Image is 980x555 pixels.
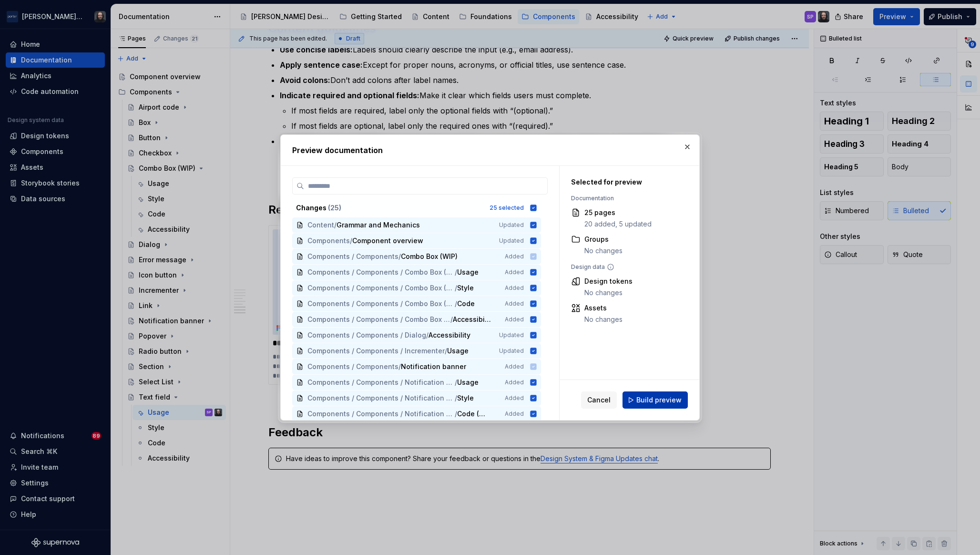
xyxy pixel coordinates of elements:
[505,394,524,402] span: Added
[352,236,423,246] span: Component overview
[499,331,524,339] span: Updated
[453,315,492,324] span: Accessibility
[571,263,677,271] div: Design data
[307,315,450,324] span: Components / Components / Combo Box (WIP)
[584,235,623,244] div: Groups
[455,393,457,403] span: /
[457,409,491,419] span: Code (WIP)
[307,330,426,340] span: Components / Components / Dialog
[505,410,524,418] span: Added
[584,303,623,313] div: Assets
[445,346,447,356] span: /
[457,267,479,277] span: Usage
[490,204,524,212] div: 25 selected
[505,316,524,323] span: Added
[328,204,341,212] span: ( 25 )
[584,208,652,217] div: 25 pages
[296,203,484,213] div: Changes
[447,346,469,356] span: Usage
[307,393,455,403] span: Components / Components / Notification banner
[292,144,688,156] h2: Preview documentation
[307,220,334,230] span: Content
[455,378,457,387] span: /
[499,221,524,229] span: Updated
[505,379,524,386] span: Added
[337,220,420,230] span: Grammar and Mechanics
[307,346,445,356] span: Components / Components / Incrementer
[429,330,470,340] span: Accessibility
[457,393,476,403] span: Style
[307,283,455,293] span: Components / Components / Combo Box (WIP)
[455,409,457,419] span: /
[505,300,524,308] span: Added
[587,395,611,405] span: Cancel
[450,315,453,324] span: /
[426,330,429,340] span: /
[584,315,623,324] div: No changes
[571,195,677,202] div: Documentation
[350,236,352,246] span: /
[307,267,455,277] span: Components / Components / Combo Box (WIP)
[307,409,455,419] span: Components / Components / Notification banner
[499,347,524,355] span: Updated
[571,177,677,187] div: Selected for preview
[307,236,350,246] span: Components
[307,299,455,308] span: Components / Components / Combo Box (WIP)
[455,267,457,277] span: /
[457,378,479,387] span: Usage
[584,246,623,256] div: No changes
[584,277,633,286] div: Design tokens
[636,395,682,405] span: Build preview
[623,391,688,409] button: Build preview
[307,378,455,387] span: Components / Components / Notification banner
[457,299,476,308] span: Code
[499,237,524,245] span: Updated
[455,283,457,293] span: /
[581,391,617,409] button: Cancel
[505,268,524,276] span: Added
[505,284,524,292] span: Added
[334,220,337,230] span: /
[455,299,457,308] span: /
[457,283,476,293] span: Style
[584,219,652,229] div: 20 added, 5 updated
[584,288,633,298] div: No changes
